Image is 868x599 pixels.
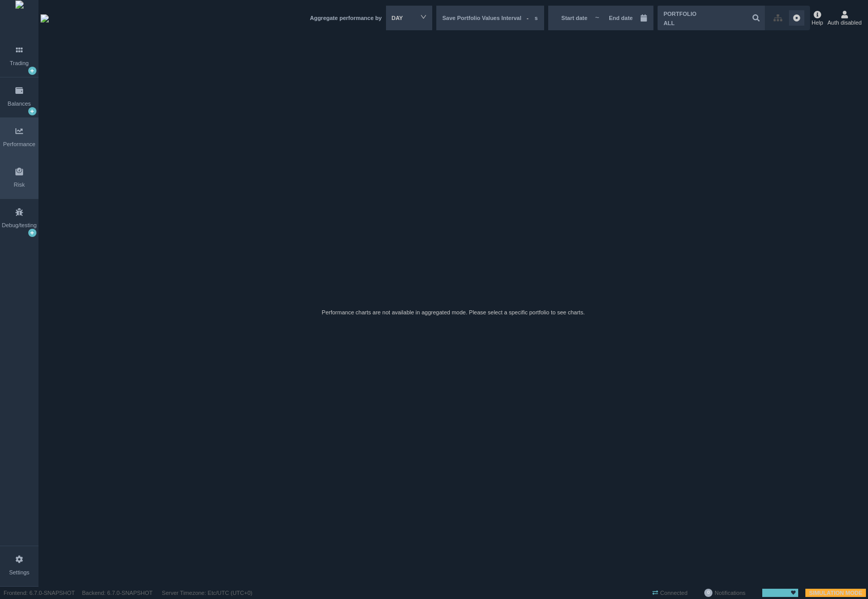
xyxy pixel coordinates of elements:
img: wyden_logotype_white.svg [41,14,49,23]
input: End date [600,8,642,28]
input: ALL [658,6,765,30]
span: Auth disabled [827,18,862,27]
span: SIMULATION MODE [805,588,866,598]
div: Settings [9,568,30,577]
div: Trading [10,59,29,68]
div: Aggregate performance by [310,14,382,23]
img: wyden_logomark.svg [15,1,24,36]
div: DAY [392,10,413,26]
span: ~ [595,8,600,28]
span: Connected [649,588,691,598]
div: Notifications [699,588,750,598]
div: PORTFOLIO [664,10,697,18]
div: Performance charts are not available in aggregated mode. Please select a specific portfolio to se... [322,308,585,317]
span: 0 [707,589,710,596]
input: Start date [554,8,595,28]
div: Performance [3,140,35,149]
i: icon: down [420,14,427,21]
div: Balances [8,99,31,108]
div: Risk [14,181,25,189]
div: Debug/testing [2,221,37,230]
div: Help [812,9,823,27]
